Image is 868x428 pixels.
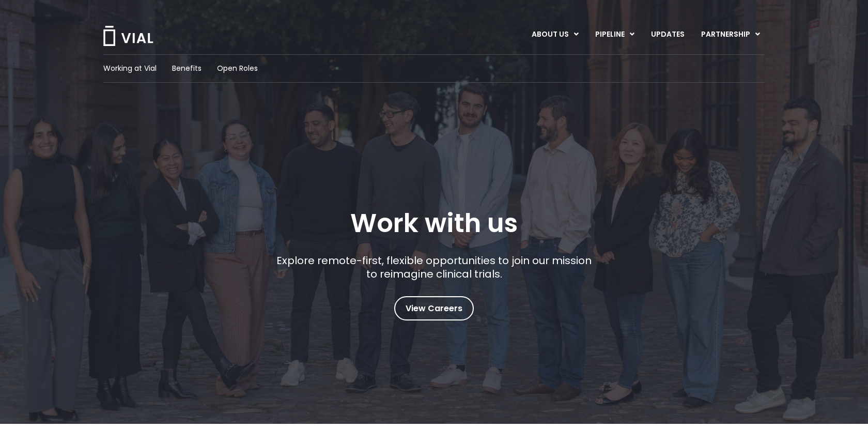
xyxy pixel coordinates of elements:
img: Vial Logo [102,26,154,46]
a: Benefits [172,63,202,74]
a: Open Roles [217,63,258,74]
span: View Careers [406,302,462,315]
a: ABOUT USMenu Toggle [523,26,586,43]
a: Working at Vial [103,63,157,74]
a: UPDATES [643,26,692,43]
p: Explore remote-first, flexible opportunities to join our mission to reimagine clinical trials. [273,254,596,281]
a: PARTNERSHIPMenu Toggle [693,26,768,43]
a: View Careers [394,296,474,320]
a: PIPELINEMenu Toggle [587,26,642,43]
h1: Work with us [350,208,518,238]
